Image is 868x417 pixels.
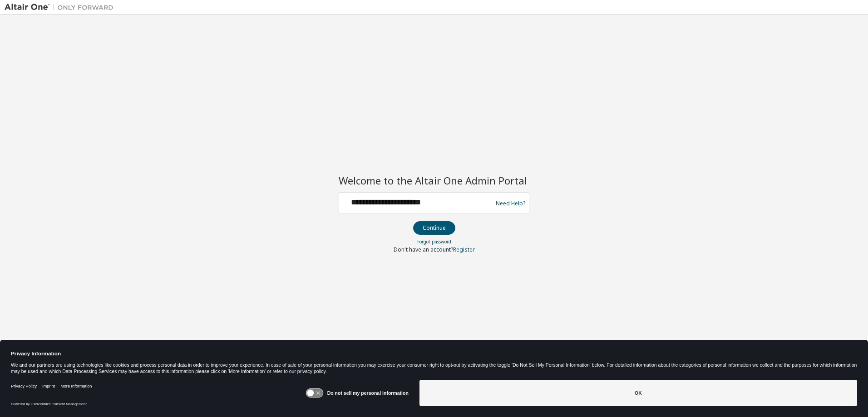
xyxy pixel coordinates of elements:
img: Altair One [5,3,118,12]
h2: Welcome to the Altair One Admin Portal [339,174,529,187]
span: Don't have an account? [394,246,453,253]
a: Register [453,246,475,253]
a: Need Help? [496,203,525,204]
button: Continue [413,221,455,235]
a: Forgot password [417,238,451,245]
